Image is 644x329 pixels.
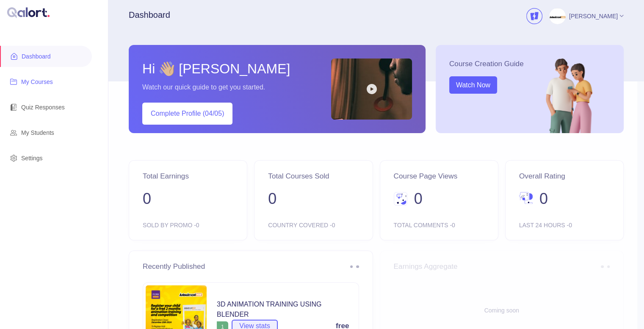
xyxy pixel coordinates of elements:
[21,99,85,116] span: Quiz Responses
[268,171,359,182] p: Total Courses Sold
[268,215,359,230] p: Country covered - 0
[414,182,423,216] h4: 0
[549,8,565,24] img: profile
[21,73,85,90] span: My Courses
[519,171,610,182] p: Overall Rating
[217,299,349,320] h4: 3D ANIMATION TRAINING USING BLENDER
[158,61,175,76] span: wave
[394,261,458,272] p: Earnings Aggregate
[539,182,548,216] h4: 0
[10,104,17,111] img: quiz-icon.svg
[129,8,170,21] p: Dashboard
[142,103,232,125] button: Complete Profile (04/05)
[10,155,17,162] img: cog.svg
[449,59,524,70] p: Course creation guide
[268,182,276,216] h4: 0
[10,78,17,85] img: file-icon.svg
[143,261,205,272] p: Recently published
[143,215,233,230] p: Sold by Promo - 0
[10,129,17,136] img: audience.svg
[21,150,85,167] span: Settings
[394,215,484,230] p: Total comments - 0
[143,182,151,216] h4: 0
[21,124,85,141] span: My Students
[394,171,484,182] p: Course Page Views
[449,76,497,94] button: Watch Now
[519,215,610,230] p: Last 24 hours - 0
[142,59,331,79] h1: Hi [PERSON_NAME]
[394,306,610,315] p: Coming soon
[569,3,618,30] span: [PERSON_NAME]
[142,82,331,92] p: Watch our quick guide to get you started.
[143,171,233,182] p: Total Earnings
